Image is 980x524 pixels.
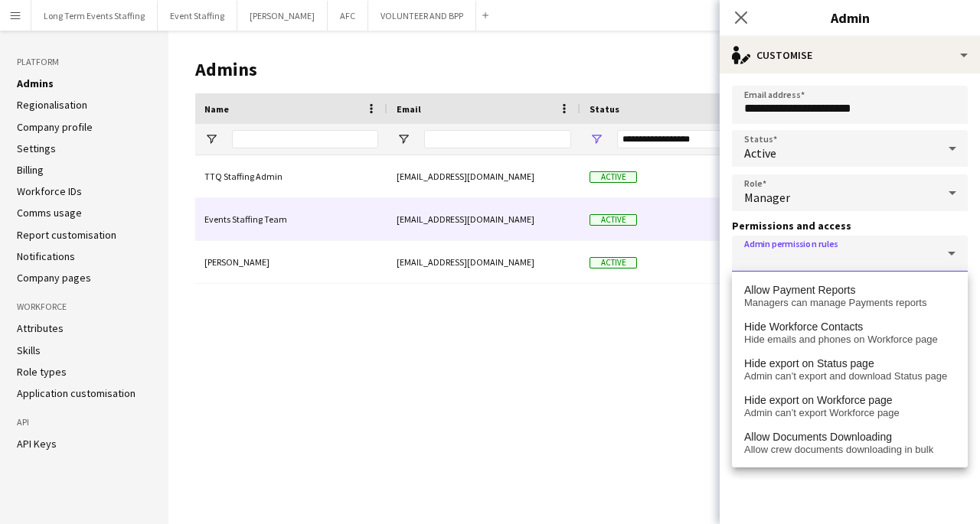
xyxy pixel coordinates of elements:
span: Email [397,103,421,115]
button: Long Term Events Staffing [31,1,158,31]
div: [EMAIL_ADDRESS][DOMAIN_NAME] [387,241,580,283]
button: Open Filter Menu [397,132,410,146]
span: Active [590,214,637,226]
span: Allow crew documents downloading in bulk [744,444,955,456]
a: Settings [17,142,56,155]
a: Workforce IDs [17,184,82,198]
h3: Platform [17,55,152,69]
a: Admins [17,76,54,90]
span: Managers can manage Payments reports [744,297,955,309]
button: VOLUNTEER AND BPP [368,1,476,31]
a: Comms usage [17,206,82,220]
span: Name [204,103,229,115]
h1: Admins [195,58,838,81]
span: Active [744,145,776,161]
span: Hide emails and phones on Workforce page [744,334,955,346]
span: Admin can’t export Workforce page [744,407,955,419]
div: Events Staffing Team [195,198,387,240]
div: [EMAIL_ADDRESS][DOMAIN_NAME] [387,155,580,197]
span: Allow Payment Reports [744,284,856,297]
a: Skills [17,343,41,357]
a: Attributes [17,321,64,335]
div: Customise [720,37,980,73]
h3: Workforce [17,300,152,314]
input: Email Filter Input [424,130,571,148]
div: [PERSON_NAME] [195,241,387,283]
span: Active [590,171,637,183]
h3: Admin [720,8,980,28]
a: API Keys [17,437,57,451]
div: TTQ Staffing Admin [195,155,387,197]
h3: Permissions and access [732,219,968,233]
span: Active [590,257,637,269]
a: Application customisation [17,386,136,400]
button: AFC [328,1,368,31]
mat-chip-grid: Select additional permissions or deny access [744,254,955,265]
a: Company pages [17,271,91,285]
button: Open Filter Menu [204,132,218,146]
a: Billing [17,163,44,177]
a: Report customisation [17,228,116,242]
input: Name Filter Input [232,130,378,148]
button: Open Filter Menu [590,132,603,146]
span: Hide export on Status page [744,357,874,370]
span: Status [590,103,619,115]
button: Event Staffing [158,1,237,31]
span: Allow Developer Access [744,467,858,480]
h3: API [17,415,152,429]
span: Manager [744,190,790,205]
a: Company profile [17,120,93,134]
span: Hide export on Workforce page [744,394,893,407]
button: [PERSON_NAME] [237,1,328,31]
a: Notifications [17,249,75,263]
span: Hide Workforce Contacts [744,321,863,334]
span: Admin can’t export and download Status page [744,370,955,382]
div: [EMAIL_ADDRESS][DOMAIN_NAME] [387,198,580,240]
span: Allow Documents Downloading [744,431,892,444]
a: Regionalisation [17,98,87,112]
a: Role types [17,365,67,379]
mat-label: Admin permission rules [744,238,838,249]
